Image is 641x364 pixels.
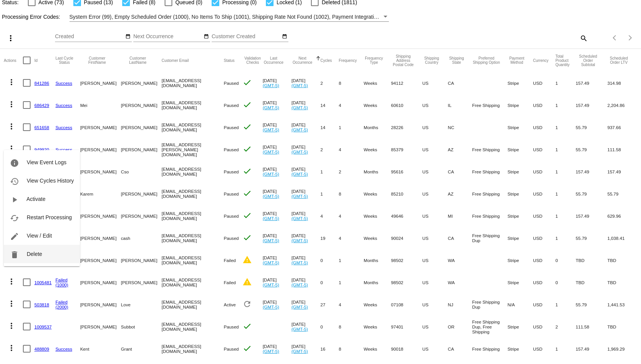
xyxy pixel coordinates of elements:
[26,196,45,202] span: Activate
[10,214,19,223] mat-icon: cached
[10,159,19,168] mat-icon: info
[27,159,66,165] span: View Event Logs
[27,214,72,220] span: Restart Processing
[10,195,19,204] mat-icon: play_arrow
[10,177,19,186] mat-icon: history
[27,178,74,184] span: View Cycles History
[27,233,52,239] span: View / Edit
[27,251,42,257] span: Delete
[10,232,19,241] mat-icon: edit
[10,250,19,259] mat-icon: delete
